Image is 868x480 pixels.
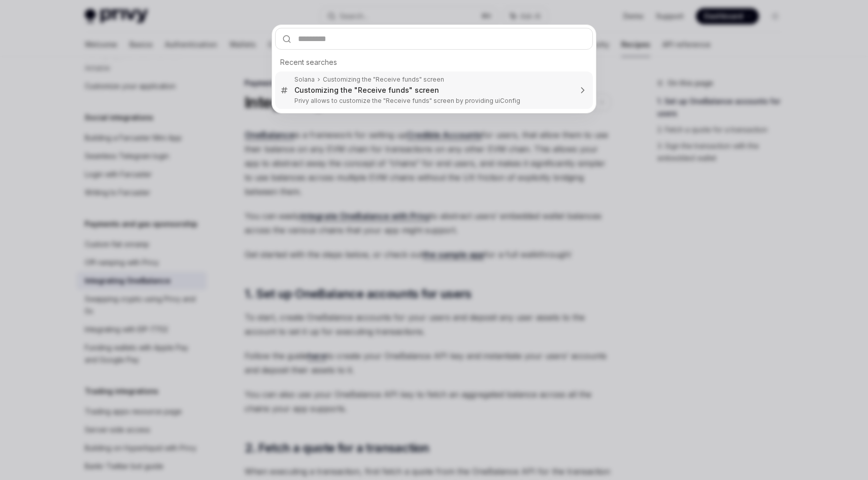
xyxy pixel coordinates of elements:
span: Recent searches [280,57,337,67]
b: Receive funds [358,86,409,94]
div: Customizing the " " screen [323,76,444,84]
div: Solana [294,76,315,84]
p: Privy allows to customize the "Receive funds" screen by providing uiConfig [294,97,572,105]
div: Customizing the " " screen [294,86,439,95]
b: Receive funds [376,76,419,83]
